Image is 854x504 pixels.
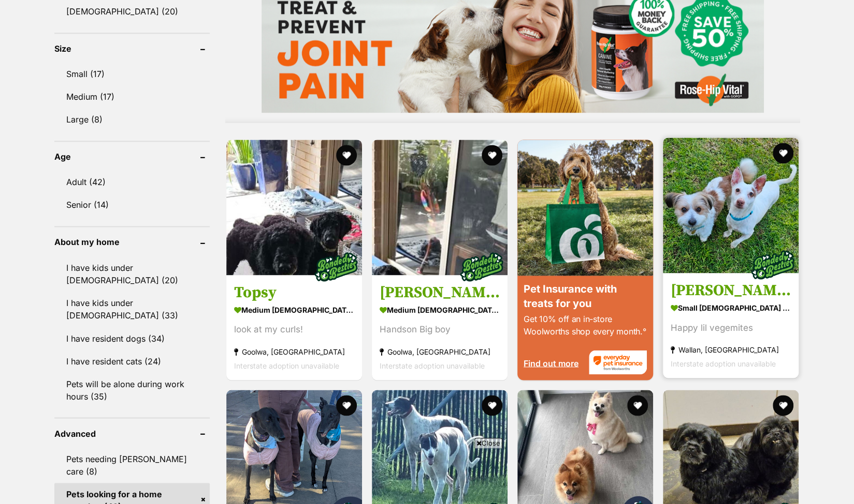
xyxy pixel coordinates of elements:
[239,452,616,499] iframe: Advertisement
[54,257,210,291] a: I have kids under [DEMOGRAPHIC_DATA] (20)
[54,350,210,372] a: I have resident cats (24)
[773,143,794,163] button: favourite
[54,171,210,193] a: Adult (42)
[336,145,357,165] button: favourite
[54,63,210,85] a: Small (17)
[54,86,210,108] a: Medium (17)
[380,361,485,370] span: Interstate adoption unavailable
[54,194,210,216] a: Senior (14)
[671,359,776,368] span: Interstate adoption unavailable
[747,239,799,291] img: bonded besties
[627,395,648,416] button: favourite
[54,1,210,22] a: [DEMOGRAPHIC_DATA] (20)
[54,448,210,482] a: Pets needing [PERSON_NAME] care (8)
[671,320,791,334] div: Happy lil vegemites
[226,275,362,380] a: Topsy medium [DEMOGRAPHIC_DATA] Dog look at my curls! Goolwa, [GEOGRAPHIC_DATA] Interstate adopti...
[380,323,500,337] div: Handson Big boy
[54,109,210,130] a: Large (8)
[310,241,362,293] img: bonded besties
[226,140,362,275] img: Topsy - Poodle (Standard) Dog
[773,395,794,416] button: favourite
[234,302,354,317] strong: medium [DEMOGRAPHIC_DATA] Dog
[54,292,210,326] a: I have kids under [DEMOGRAPHIC_DATA] (33)
[380,344,500,358] strong: Goolwa, [GEOGRAPHIC_DATA]
[456,241,508,293] img: bonded besties
[671,281,791,300] h3: [PERSON_NAME] & [PERSON_NAME]
[663,138,799,273] img: Irene & Rayray - Jack Russell Terrier x Maltese Dog
[482,145,502,165] button: favourite
[54,44,210,53] header: Size
[336,395,357,416] button: favourite
[372,140,508,275] img: Chester - Poodle (Standard) Dog
[234,344,354,358] strong: Goolwa, [GEOGRAPHIC_DATA]
[671,300,791,315] strong: small [DEMOGRAPHIC_DATA] Dog
[380,302,500,317] strong: medium [DEMOGRAPHIC_DATA] Dog
[234,323,354,337] div: look at my curls!
[663,273,799,378] a: [PERSON_NAME] & [PERSON_NAME] small [DEMOGRAPHIC_DATA] Dog Happy lil vegemites Wallan, [GEOGRAPHI...
[671,342,791,356] strong: Wallan, [GEOGRAPHIC_DATA]
[482,395,502,416] button: favourite
[234,283,354,302] h3: Topsy
[54,327,210,349] a: I have resident dogs (34)
[234,361,339,370] span: Interstate adoption unavailable
[54,237,210,247] header: About my home
[372,275,508,380] a: [PERSON_NAME] medium [DEMOGRAPHIC_DATA] Dog Handson Big boy Goolwa, [GEOGRAPHIC_DATA] Interstate ...
[474,438,502,448] span: Close
[54,429,210,438] header: Advanced
[54,373,210,407] a: Pets will be alone during work hours (35)
[54,152,210,161] header: Age
[380,283,500,302] h3: [PERSON_NAME]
